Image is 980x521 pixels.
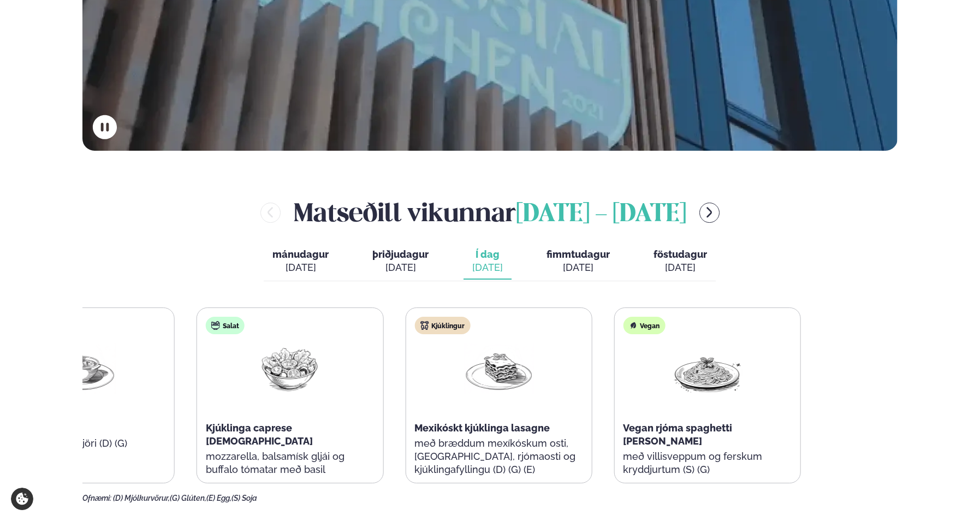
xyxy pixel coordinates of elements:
[113,494,170,502] span: (D) Mjólkurvörur,
[464,244,512,280] button: Í dag [DATE]
[547,248,610,260] span: fimmtudagur
[472,248,503,261] span: Í dag
[272,248,329,260] span: mánudagur
[206,422,313,447] span: Kjúklinga caprese [DEMOGRAPHIC_DATA]
[628,321,637,330] img: Vegan.svg
[206,317,245,334] div: Salat
[206,494,231,502] span: (E) Egg,
[420,321,429,330] img: chicken.svg
[170,494,206,502] span: (G) Glúten,
[414,422,550,434] span: Mexikóskt kjúklinga lasagne
[645,244,716,280] button: föstudagur [DATE]
[364,244,437,280] button: þriðjudagur [DATE]
[654,248,707,260] span: föstudagur
[264,244,337,280] button: mánudagur [DATE]
[372,248,429,260] span: þriðjudagur
[414,317,470,334] div: Kjúklingur
[372,261,429,274] div: [DATE]
[623,450,791,476] p: með villisveppum og ferskum kryddjurtum (S) (G)
[623,422,732,447] span: Vegan rjóma spaghetti [PERSON_NAME]
[211,321,220,330] img: salad.svg
[82,494,111,502] span: Ofnæmi:
[673,343,743,394] img: Spagetti.png
[46,343,116,394] img: Soup.png
[260,203,281,223] button: menu-btn-left
[272,261,329,274] div: [DATE]
[699,203,720,223] button: menu-btn-right
[11,488,33,510] a: Cookie settings
[206,450,374,476] p: mozzarella, balsamísk gljái og buffalo tómatar með basil
[654,261,707,274] div: [DATE]
[472,261,503,274] div: [DATE]
[294,194,686,230] h2: Matseðill vikunnar
[414,437,583,476] p: með bræddum mexíkóskum osti, [GEOGRAPHIC_DATA], rjómaosti og kjúklingafyllingu (D) (G) (E)
[255,343,325,394] img: Salad.png
[538,244,619,280] button: fimmtudagur [DATE]
[516,203,686,227] span: [DATE] - [DATE]
[623,317,665,334] div: Vegan
[464,343,533,394] img: Lasagna.png
[547,261,610,274] div: [DATE]
[231,494,257,502] span: (S) Soja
